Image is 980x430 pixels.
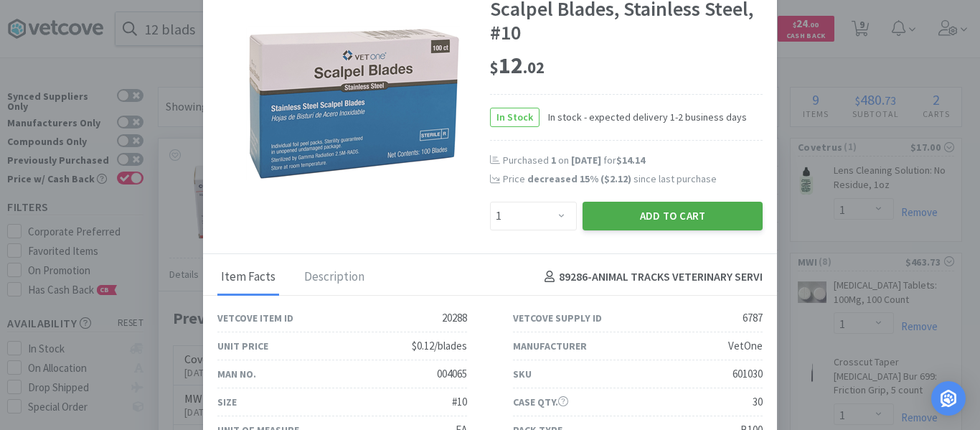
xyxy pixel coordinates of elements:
div: Description [301,260,368,296]
span: . 02 [523,57,545,78]
div: $0.12/blades [412,337,467,355]
div: Open Intercom Messenger [931,381,966,416]
div: 20288 [442,309,467,327]
span: 12 [490,51,545,80]
div: Size [217,394,237,410]
div: SKU [513,366,532,382]
div: Item Facts [217,260,279,296]
span: [DATE] [571,154,601,167]
span: In stock - expected delivery 1-2 business days [540,109,747,125]
span: $ [490,57,499,78]
div: Unit Price [217,338,268,354]
div: Man No. [217,366,256,382]
div: Purchased on for [503,154,763,168]
div: Case Qty. [513,394,568,410]
span: 1 [551,154,556,167]
div: 30 [753,393,763,411]
div: 6787 [743,309,763,327]
h4: 89286 - ANIMAL TRACKS VETERINARY SERVI [539,268,763,286]
div: 004065 [437,365,467,383]
div: VetOne [728,337,763,355]
div: Vetcove Supply ID [513,310,602,326]
span: In Stock [491,108,539,126]
span: decreased 15 % ( ) [527,172,631,185]
span: $2.12 [604,172,628,185]
div: Manufacturer [513,338,587,354]
div: Vetcove Item ID [217,310,293,326]
img: d86468a2702c43578b1cf6fb21ef8c05_6787.png [246,27,461,182]
button: Add to Cart [583,202,763,230]
div: #10 [452,393,467,411]
div: 601030 [732,365,763,383]
div: Price since last purchase [503,171,763,187]
span: $14.14 [616,154,645,167]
